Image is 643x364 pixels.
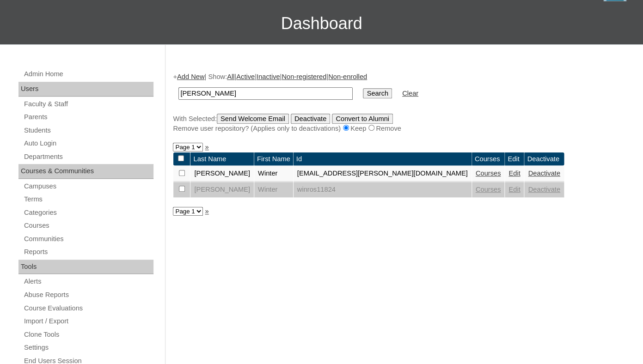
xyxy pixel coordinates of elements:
[18,82,153,97] div: Users
[18,164,153,179] div: Courses & Communities
[332,114,393,124] input: Convert to Alumni
[23,125,153,136] a: Students
[23,233,153,245] a: Communities
[236,73,255,80] a: Active
[254,166,293,182] td: Winter
[190,152,254,166] td: Last Name
[23,207,153,218] a: Categories
[476,170,501,177] a: Courses
[173,114,631,133] div: With Selected:
[294,166,472,182] td: [EMAIL_ADDRESS][PERSON_NAME][DOMAIN_NAME]
[5,3,638,44] h3: Dashboard
[294,152,472,166] td: Id
[254,182,293,198] td: Winter
[23,315,153,327] a: Import / Export
[23,111,153,123] a: Parents
[294,182,472,198] td: winros11824
[23,329,153,340] a: Clone Tools
[173,124,631,133] div: Remove user repository? (Applies only to deactivations) Keep Remove
[190,182,254,198] td: [PERSON_NAME]
[23,303,153,314] a: Course Evaluations
[23,138,153,149] a: Auto Login
[23,151,153,163] a: Departments
[508,170,520,177] a: Edit
[328,73,367,80] a: Non-enrolled
[23,276,153,287] a: Alerts
[528,170,560,177] a: Deactivate
[227,73,234,80] a: All
[254,152,293,166] td: First Name
[23,289,153,301] a: Abuse Reports
[508,186,520,193] a: Edit
[363,88,392,98] input: Search
[505,152,524,166] td: Edit
[23,220,153,231] a: Courses
[178,87,353,100] input: Search
[23,194,153,205] a: Terms
[23,246,153,258] a: Reports
[23,181,153,192] a: Campuses
[524,152,563,166] td: Deactivate
[257,73,280,80] a: Inactive
[23,98,153,110] a: Faculty & Staff
[291,114,330,124] input: Deactivate
[476,186,501,193] a: Courses
[528,186,560,193] a: Deactivate
[205,143,208,151] a: »
[23,68,153,80] a: Admin Home
[173,72,631,133] div: + | Show: | | | |
[18,260,153,274] div: Tools
[217,114,289,124] input: Send Welcome Email
[205,207,208,215] a: »
[23,342,153,353] a: Settings
[190,166,254,182] td: [PERSON_NAME]
[282,73,326,80] a: Non-registered
[402,90,418,97] a: Clear
[177,73,204,80] a: Add New
[472,152,505,166] td: Courses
